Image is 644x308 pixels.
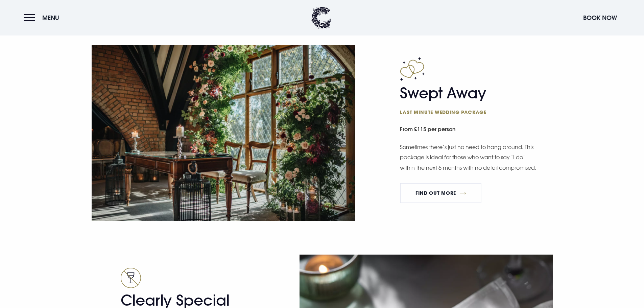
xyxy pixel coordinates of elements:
h2: Swept Away [400,84,532,115]
img: Block icon [400,57,425,81]
button: Menu [24,10,63,25]
img: Clandeboye Lodge [311,7,331,29]
img: Ceremony table beside an arched window at a Wedding Venue Northern Ireland [92,45,355,221]
p: Sometimes there’s just no need to hang around. This package is ideal for those who want to say ‘I... [400,142,539,173]
img: No alcohol icon [121,268,141,288]
span: Last minute wedding package [400,109,532,115]
small: From £115 per person [400,122,552,138]
button: Book Now [580,10,620,25]
span: Menu [42,14,59,22]
a: FIND OUT MORE [400,183,481,203]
